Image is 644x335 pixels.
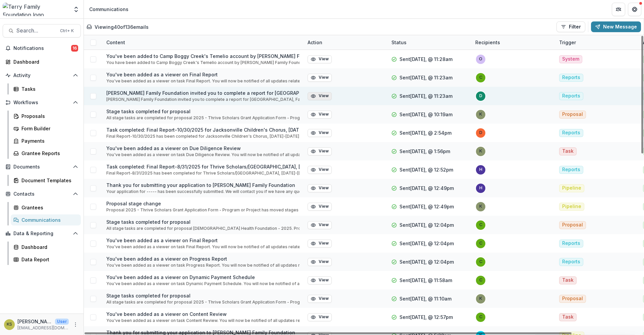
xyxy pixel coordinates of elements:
[399,221,454,228] p: Sent [DATE], @ 12:04pm
[21,216,75,223] div: Communications
[106,71,300,78] p: You've been added as a viewer on Final Report
[562,296,583,301] span: Proposal
[106,244,300,250] p: You've been added as a viewer on task Final Report. You will now be notified of all updates relat...
[11,214,81,225] a: Communications
[308,55,332,63] button: View
[562,130,580,136] span: Reports
[479,260,482,264] div: cnieves@theterryfoundation.org
[399,258,454,265] p: Sent [DATE], @ 12:04pm
[555,39,580,46] div: Trigger
[399,314,453,321] p: Sent [DATE], @ 12:57pm
[102,39,129,46] div: Content
[308,240,332,248] button: View
[562,259,580,265] span: Reports
[106,89,300,96] p: [PERSON_NAME] Family Foundation invited you to complete a report for [GEOGRAPHIC_DATA], Family We...
[562,222,583,228] span: Proposal
[479,131,482,135] div: ddailey@jaxchildrenschorus.org
[308,313,332,321] button: View
[106,311,300,318] p: You've been added as a viewer on Content Review
[106,281,300,287] p: You've been added as a viewer on task Dynamic Payment Schedule. You will now be notified of all u...
[21,85,75,92] div: Tasks
[399,203,454,210] p: Sent [DATE], @ 12:49pm
[95,23,149,30] p: Viewing 40 of 136 emails
[21,137,75,144] div: Payments
[556,21,585,32] button: Filter
[399,148,450,155] p: Sent [DATE], @ 1:56pm
[479,296,482,301] div: kshaw@theterryfoundation.org
[102,35,304,50] div: Content
[308,74,332,82] button: View
[304,35,387,50] div: Action
[562,56,579,62] span: System
[399,74,452,81] p: Sent [DATE], @ 11:23am
[3,228,81,239] button: Open Data & Reporting
[562,241,580,246] span: Reports
[479,241,482,246] div: cnieves@theterryfoundation.org
[308,203,332,211] button: View
[106,274,300,281] p: You've been added as a viewer on Dynamic Payment Schedule
[87,4,131,14] nav: breadcrumb
[479,204,482,209] div: kshaw@theterryfoundation.org
[399,111,452,118] p: Sent [DATE], @ 10:19am
[13,100,70,106] span: Workflows
[479,149,482,153] div: kshaw@theterryfoundation.org
[308,276,332,284] button: View
[106,262,300,268] p: You've been added as a viewer on task Progress Report. You will now be notified of all updates re...
[16,27,56,34] span: Search...
[562,314,574,320] span: Task
[471,35,555,50] div: Recipients
[106,218,300,225] p: Stage tasks completed for proposal
[399,240,454,247] p: Sent [DATE], @ 12:04pm
[13,46,71,51] span: Notifications
[11,202,81,213] a: Grantees
[308,258,332,266] button: View
[106,108,300,115] p: Stage tasks completed for proposal
[479,94,482,98] div: djurman@campboggycreek.org
[21,244,75,251] div: Dashboard
[628,3,641,16] button: Get Help
[106,299,300,305] p: All stage tasks are completed for proposal 2025 - Thrive Scholars Grant Application Form - Progra...
[106,96,300,103] p: [PERSON_NAME] Family Foundation invited you to complete a report for [GEOGRAPHIC_DATA], Family We...
[479,223,482,227] div: cnieves@theterryfoundation.org
[479,57,482,61] div: osmith@campboggycreek.org
[304,39,326,46] div: Action
[106,126,300,133] p: Task completed: Final Report-10/30/2025 for Jacksonville Children's Chorus, [DATE]-[DATE] Program...
[11,135,81,146] a: Payments
[106,237,300,244] p: You've been added as a viewer on Final Report
[399,56,452,63] p: Sent [DATE], @ 11:28am
[106,292,300,299] p: Stage tasks completed for proposal
[21,177,75,184] div: Document Templates
[17,325,69,331] p: [EMAIL_ADDRESS][DOMAIN_NAME]
[106,189,300,195] p: Your application for ----- has been successfully submitted. We will contact you if we have any qu...
[21,125,75,132] div: Form Builder
[11,242,81,253] a: Dashboard
[11,175,81,186] a: Document Templates
[562,112,583,117] span: Proposal
[555,35,639,50] div: Trigger
[562,93,580,99] span: Reports
[308,295,332,303] button: View
[562,185,581,191] span: Pipeline
[106,115,300,121] p: All stage tasks are completed for proposal 2025 - Thrive Scholars Grant Application Form - Progra...
[11,254,81,265] a: Data Report
[59,27,75,35] div: Ctrl + K
[106,255,300,262] p: You've been added as a viewer on Progress Report
[562,75,580,80] span: Reports
[479,315,482,319] div: cnieves@theterryfoundation.org
[387,35,471,50] div: Status
[3,161,81,172] button: Open Documents
[591,21,641,32] button: New Message
[17,318,52,325] p: [PERSON_NAME]
[479,278,482,282] div: cnieves@theterryfoundation.org
[479,167,482,172] div: hoberholtzer@thrivescholars.org
[399,166,453,173] p: Sent [DATE], @ 12:52pm
[106,60,300,66] p: You have been added to Camp Boggy Creek's Temelio account by [PERSON_NAME] Family Foundation . Co...
[308,147,332,155] button: View
[21,113,75,120] div: Proposals
[399,129,451,136] p: Sent [DATE], @ 2:54pm
[106,200,299,207] p: Proposal stage change
[3,189,81,199] button: Open Contacts
[21,150,75,157] div: Grantee Reports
